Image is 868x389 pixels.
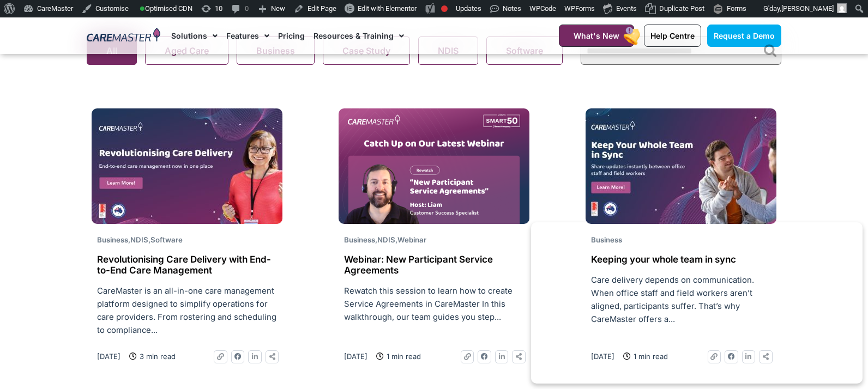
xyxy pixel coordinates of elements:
p: CareMaster is an all-in-one care management platform designed to simplify operations for care pro... [97,284,277,337]
span: , , [344,235,426,244]
span: Software [150,235,183,244]
span: Webinar [397,235,426,244]
span: Business [97,235,128,244]
h2: Webinar: New Participant Service Agreements [344,254,524,276]
h2: Revolutionising Care Delivery with End-to-End Care Management [97,254,277,276]
span: NDIS [130,235,148,244]
a: Pricing [278,17,305,54]
span: What's New [574,31,619,40]
iframe: Popup CTA [531,222,863,384]
span: Help Centre [650,31,695,40]
a: [DATE] [97,350,120,362]
span: Edit with Elementor [358,4,417,13]
p: Rewatch this session to learn how to create Service Agreements in CareMaster In this walkthrough,... [344,284,524,324]
span: [PERSON_NAME] [781,4,834,13]
img: REWATCH New Participant Service Agreements_Website Thumb [339,108,529,224]
a: Resources & Training [314,17,404,54]
a: [DATE] [344,350,367,362]
nav: Menu [171,17,532,54]
a: Help Centre [644,25,701,47]
div: Focus keyphrase not set [441,5,448,12]
span: Request a Demo [714,31,775,40]
span: 3 min read [137,350,176,362]
img: CM Generic Facebook Post-1 [92,108,282,224]
span: Business [344,235,375,244]
span: , , [97,235,183,244]
time: [DATE] [97,352,120,361]
img: CareMaster Logo [87,28,160,44]
span: 1 min read [384,350,421,362]
img: CM Generic Facebook Post-6 [586,108,776,224]
a: Features [226,17,269,54]
time: [DATE] [344,352,367,361]
a: Request a Demo [707,25,781,47]
span: NDIS [377,235,395,244]
a: Solutions [171,17,218,54]
a: What's New [559,25,634,47]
